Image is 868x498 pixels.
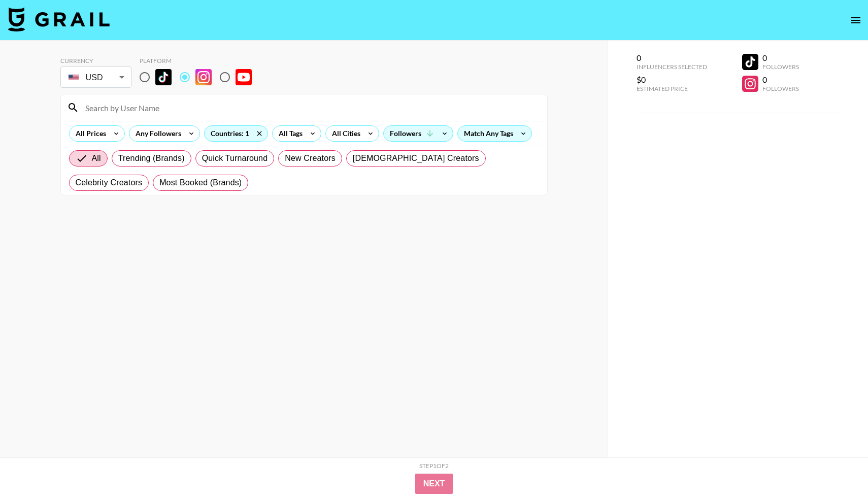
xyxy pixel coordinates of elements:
[205,126,268,141] div: Countries: 1
[76,177,143,189] span: Celebrity Creators
[762,63,799,71] div: Followers
[70,126,108,141] div: All Prices
[637,63,707,71] div: Influencers Selected
[637,53,707,63] div: 0
[419,462,449,470] div: Step 1 of 2
[129,126,183,141] div: Any Followers
[155,69,172,85] img: TikTok
[762,75,799,85] div: 0
[326,126,362,141] div: All Cities
[60,57,131,64] div: Currency
[384,126,453,141] div: Followers
[140,57,260,64] div: Platform
[202,152,268,164] span: Quick Turnaround
[79,99,541,116] input: Search by User Name
[92,152,101,164] span: All
[236,69,252,85] img: YouTube
[195,69,212,85] img: Instagram
[273,126,305,141] div: All Tags
[353,152,479,164] span: [DEMOGRAPHIC_DATA] Creators
[637,75,707,85] div: $0
[458,126,531,141] div: Match Any Tags
[762,85,799,92] div: Followers
[62,69,129,86] div: USD
[285,152,336,164] span: New Creators
[118,152,185,164] span: Trending (Brands)
[8,7,110,31] img: Grail Talent
[817,447,856,486] iframe: Drift Widget Chat Controller
[846,10,866,30] button: open drawer
[637,85,707,92] div: Estimated Price
[159,177,242,189] span: Most Booked (Brands)
[762,53,799,63] div: 0
[415,474,453,494] button: Next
